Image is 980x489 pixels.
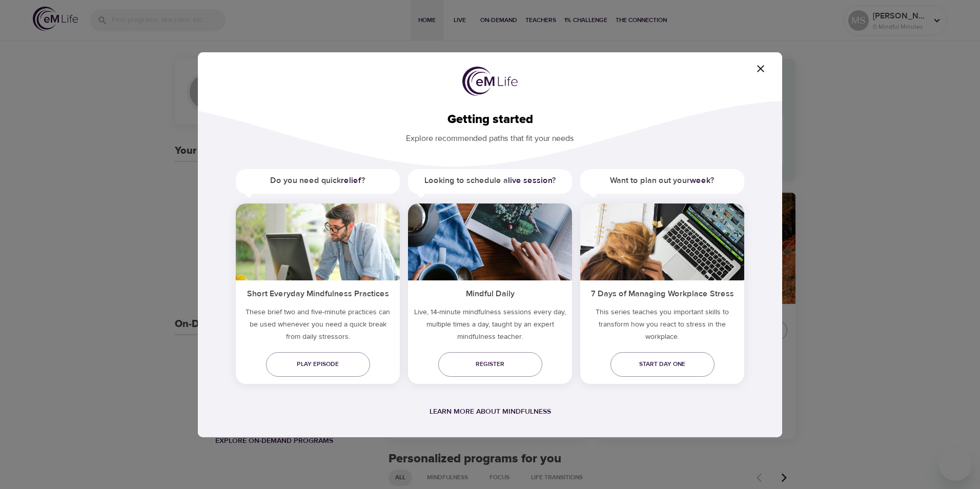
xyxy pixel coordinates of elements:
a: live session [508,175,552,186]
p: Live, 14-minute mindfulness sessions every day, multiple times a day, taught by an expert mindful... [408,306,572,347]
span: Start day one [619,359,706,370]
span: Register [446,359,534,370]
h5: Want to plan out your ? [580,169,744,192]
a: week [690,175,710,186]
span: Play episode [274,359,362,370]
img: ims [236,203,400,280]
h5: 7 Days of Managing Workplace Stress [580,280,744,305]
p: This series teaches you important skills to transform how you react to stress in the workplace. [580,306,744,347]
h5: Short Everyday Mindfulness Practices [236,280,400,305]
img: logo [462,67,518,96]
h5: Looking to schedule a ? [408,169,572,192]
a: Play episode [266,352,370,377]
a: relief [341,175,361,186]
a: Register [438,352,542,377]
img: ims [580,203,744,280]
p: Explore recommended paths that fit your needs [214,127,766,145]
h5: Mindful Daily [408,280,572,305]
h5: Do you need quick ? [236,169,400,192]
h2: Getting started [214,112,766,127]
a: Learn more about mindfulness [430,407,551,416]
a: Start day one [610,352,714,377]
img: ims [408,203,572,280]
h5: These brief two and five-minute practices can be used whenever you need a quick break from daily ... [236,306,400,347]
